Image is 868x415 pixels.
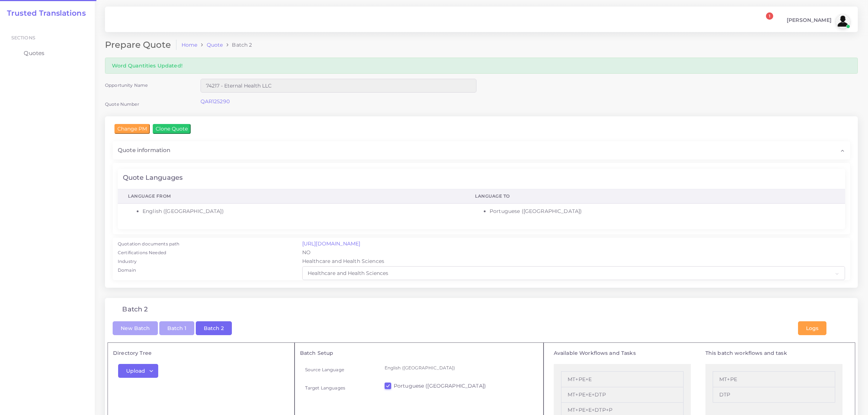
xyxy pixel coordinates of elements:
h4: Batch 2 [122,306,148,314]
li: DTP [713,387,835,403]
div: Word Quantities Updated! [105,58,858,73]
div: NO [297,249,850,257]
label: Certifications Needed [118,249,166,256]
h5: Available Workflows and Tasks [554,350,691,356]
span: 1 [766,12,773,20]
button: Upload [118,364,158,378]
a: Quotes [5,46,89,61]
a: Quote [207,41,223,49]
a: QAR125290 [201,98,230,105]
button: New Batch [113,321,158,335]
a: 1 [759,16,772,26]
span: Quote information [118,146,170,154]
input: Change PM [114,124,150,133]
a: Batch 2 [196,325,232,331]
span: Sections [11,35,35,40]
a: New Batch [113,325,158,331]
li: MT+PE+E [561,371,684,387]
h4: Quote Languages [123,174,183,182]
li: Batch 2 [223,41,252,49]
button: Logs [798,321,826,335]
input: Clone Quote [153,124,191,133]
li: Portuguese ([GEOGRAPHIC_DATA]) [490,207,835,215]
a: Home [182,41,198,49]
th: Language To [465,189,845,204]
label: Source Language [305,366,344,373]
label: Domain [118,267,136,274]
h5: Directory Tree [113,350,289,356]
h5: Batch Setup [300,350,538,356]
img: avatar [836,14,850,28]
a: [PERSON_NAME]avatar [783,14,853,28]
a: [URL][DOMAIN_NAME] [302,240,361,247]
label: Quote Number [105,101,139,107]
div: Healthcare and Health Sciences [297,257,850,266]
div: Quote information [113,141,850,159]
a: Trusted Translations [2,9,86,18]
button: Batch 1 [159,321,194,335]
span: Quotes [24,49,44,57]
label: Target Languages [305,385,345,391]
p: English ([GEOGRAPHIC_DATA]) [385,364,533,372]
h5: This batch workflows and task [705,350,842,356]
a: Batch 1 [159,325,194,331]
label: Opportunity Name [105,82,148,88]
label: Quotation documents path [118,241,179,247]
span: Logs [806,325,818,331]
label: Industry [118,258,137,265]
span: [PERSON_NAME] [787,18,832,23]
button: Batch 2 [196,321,232,335]
h2: Prepare Quote [105,40,176,50]
label: Portuguese ([GEOGRAPHIC_DATA]) [394,382,486,389]
li: English ([GEOGRAPHIC_DATA]) [143,207,455,215]
li: MT+PE [713,371,835,387]
li: MT+PE+E+DTP [561,387,684,403]
th: Language From [118,189,465,204]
